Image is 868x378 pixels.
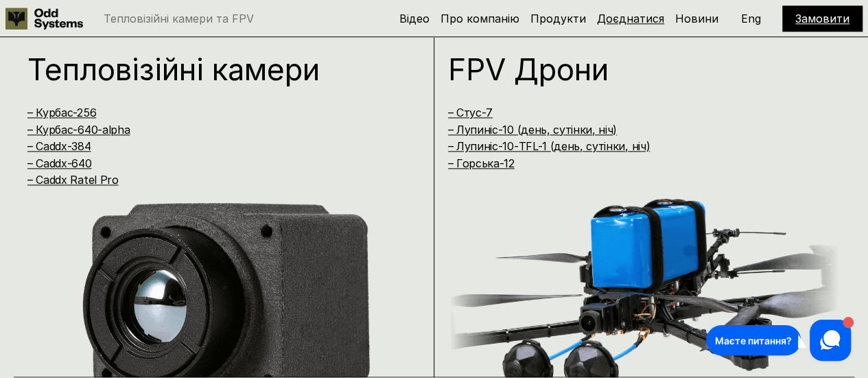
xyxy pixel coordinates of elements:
[795,12,849,25] a: Замовити
[27,54,397,84] h1: Тепловізійні камери
[597,12,664,25] a: Доєднатися
[675,12,718,25] a: Новини
[741,13,761,24] p: Eng
[399,12,430,25] a: Відео
[530,12,586,25] a: Продукти
[27,139,91,153] a: – Caddx-384
[448,123,617,137] a: – Лупиніс-10 (день, сутінки, ніч)
[27,106,96,119] a: – Курбас-256
[27,173,119,187] a: – Caddx Ratel Pro
[441,12,519,25] a: Про компанію
[448,106,493,119] a: – Стус-7
[104,13,254,24] p: Тепловізійні камери та FPV
[27,123,130,137] a: – Курбас-640-alpha
[703,316,854,364] iframe: HelpCrunch
[27,156,91,170] a: – Caddx-640
[448,54,817,84] h1: FPV Дрони
[448,139,650,153] a: – Лупиніс-10-TFL-1 (день, сутінки, ніч)
[448,156,515,170] a: – Горська-12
